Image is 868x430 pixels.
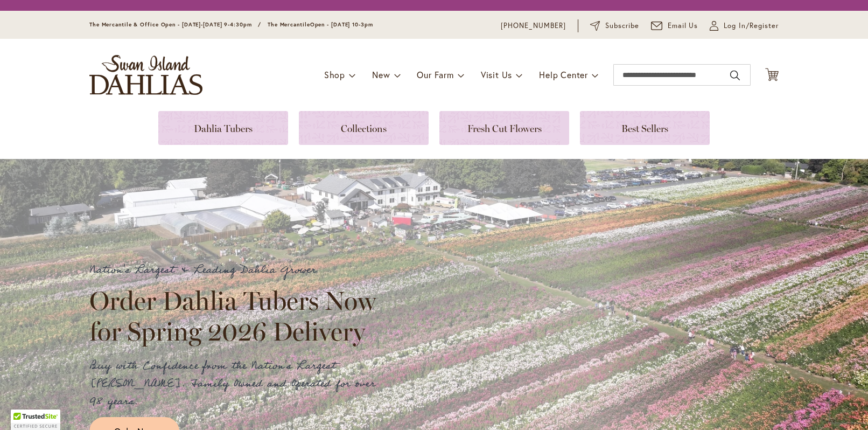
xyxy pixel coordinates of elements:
a: [PHONE_NUMBER] [501,20,566,31]
p: Nation's Largest & Leading Dahlia Grower [89,261,386,279]
div: TrustedSite Certified [11,410,60,430]
span: Email Us [668,20,698,31]
span: Subscribe [605,20,639,31]
span: Shop [324,69,345,80]
h2: Order Dahlia Tubers Now for Spring 2026 Delivery [89,286,386,346]
span: Our Farm [417,69,453,80]
a: Email Us [651,20,698,31]
a: Log In/Register [710,20,779,31]
a: store logo [89,55,202,95]
span: Log In/Register [724,20,779,31]
button: Search [730,67,740,84]
span: The Mercantile & Office Open - [DATE]-[DATE] 9-4:30pm / The Mercantile [89,21,310,28]
span: Visit Us [481,69,512,80]
a: Subscribe [590,20,639,31]
span: Help Center [539,69,588,80]
p: Buy with Confidence from the Nation's Largest [PERSON_NAME]. Family Owned and Operated for over 9... [89,357,386,411]
span: New [372,69,390,80]
span: Open - [DATE] 10-3pm [310,21,373,28]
